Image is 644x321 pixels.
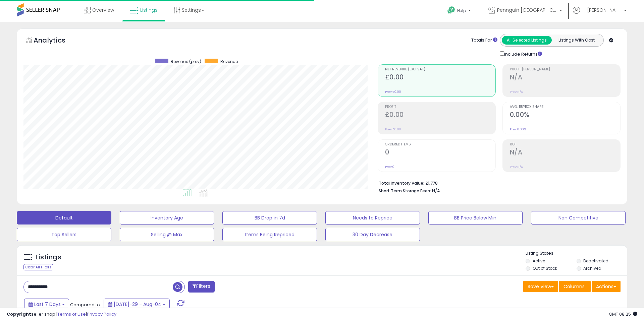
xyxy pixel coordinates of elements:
[114,301,161,308] span: [DATE]-29 - Aug-04
[385,127,401,131] small: Prev: £0.00
[385,73,495,82] h2: £0.00
[510,165,523,169] small: Prev: N/A
[385,165,394,169] small: Prev: 0
[325,228,420,241] button: 30 Day Decrease
[36,253,61,262] h5: Listings
[220,59,238,64] span: Revenue
[428,211,523,224] button: BB Price Below Min
[140,7,158,13] span: Listings
[592,281,621,292] button: Actions
[385,143,495,146] span: Ordered Items
[510,68,620,71] span: Profit [PERSON_NAME]
[385,90,401,94] small: Prev: £0.00
[583,265,601,271] label: Archived
[551,36,601,45] button: Listings With Cost
[497,7,557,13] span: Pennguin [GEOGRAPHIC_DATA]
[447,6,455,14] i: Get Help
[510,148,620,157] h2: N/A
[171,59,201,64] span: Revenue (prev)
[442,1,478,22] a: Help
[510,90,523,94] small: Prev: N/A
[222,211,317,224] button: BB Drop in 7d
[432,188,440,194] span: N/A
[325,211,420,224] button: Needs to Reprice
[70,302,101,308] span: Compared to:
[510,105,620,109] span: Avg. Buybox Share
[471,37,497,44] div: Totals For
[502,36,552,45] button: All Selected Listings
[120,211,214,224] button: Inventory Age
[87,311,116,317] a: Privacy Policy
[222,228,317,241] button: Items Being Repriced
[559,281,591,292] button: Columns
[7,311,116,318] div: seller snap | |
[120,228,214,241] button: Selling @ Max
[457,8,466,13] span: Help
[510,127,526,131] small: Prev: 0.00%
[379,179,615,187] li: £1,778
[385,105,495,109] span: Profit
[385,148,495,157] h2: 0
[57,311,86,317] a: Terms of Use
[526,250,627,257] p: Listing States:
[104,299,170,310] button: [DATE]-29 - Aug-04
[573,7,627,22] a: Hi [PERSON_NAME]
[385,68,495,71] span: Net Revenue (Exc. VAT)
[17,211,111,224] button: Default
[533,258,545,264] label: Active
[7,311,31,317] strong: Copyright
[583,258,608,264] label: Deactivated
[531,211,626,224] button: Non Competitive
[510,111,620,120] h2: 0.00%
[385,111,495,120] h2: £0.00
[34,36,78,47] h5: Analytics
[17,228,111,241] button: Top Sellers
[582,7,622,13] span: Hi [PERSON_NAME]
[510,143,620,146] span: ROI
[510,73,620,82] h2: N/A
[24,299,69,310] button: Last 7 Days
[23,264,53,270] div: Clear All Filters
[533,265,557,271] label: Out of Stock
[379,188,431,194] b: Short Term Storage Fees:
[523,281,558,292] button: Save View
[563,283,585,290] span: Columns
[92,7,114,13] span: Overview
[34,301,61,308] span: Last 7 Days
[379,180,424,186] b: Total Inventory Value:
[495,50,550,58] div: Include Returns
[188,281,214,293] button: Filters
[609,311,637,317] span: 2025-08-13 08:25 GMT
